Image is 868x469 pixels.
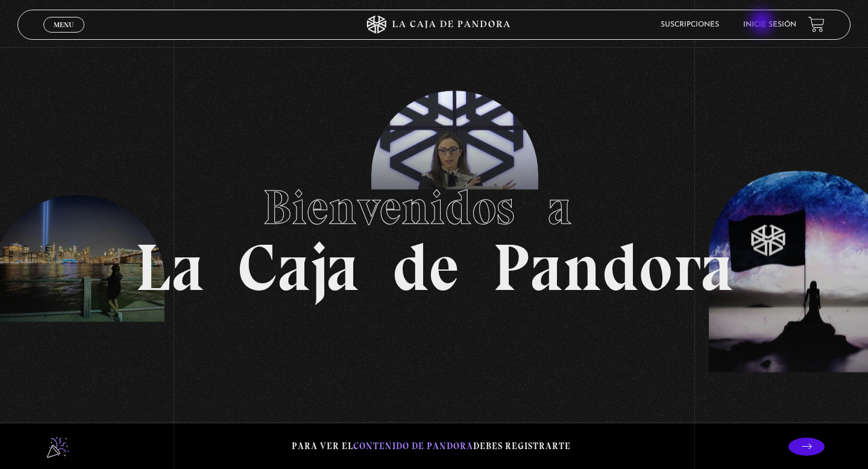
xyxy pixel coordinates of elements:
a: Suscripciones [661,21,719,28]
a: View your shopping cart [808,16,825,33]
h1: La Caja de Pandora [135,168,734,301]
span: Menu [54,21,74,28]
a: Inicie sesión [743,21,796,28]
span: Bienvenidos a [263,178,605,236]
span: contenido de Pandora [353,441,473,452]
p: Para ver el debes registrarte [292,438,571,455]
span: Cerrar [50,31,78,39]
